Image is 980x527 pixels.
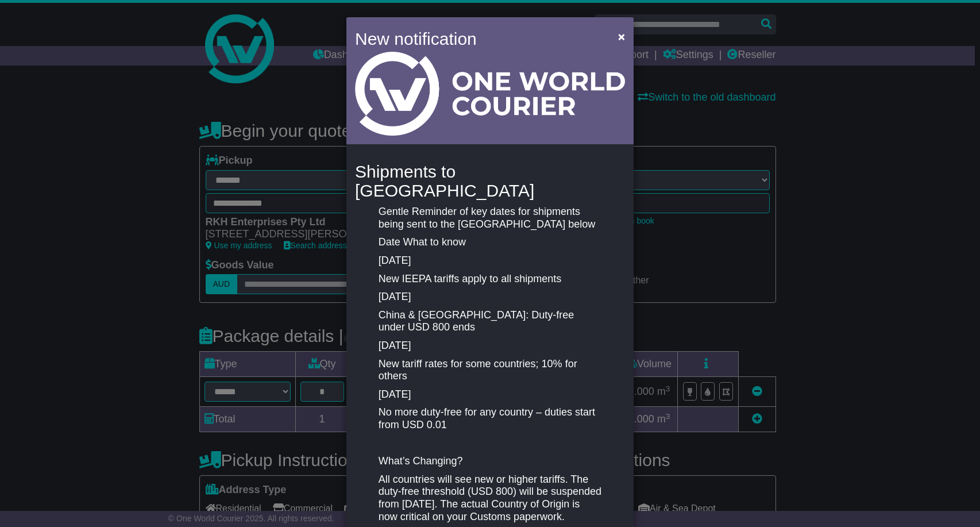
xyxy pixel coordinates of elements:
[379,474,601,523] p: All countries will see new or higher tariffs. The duty-free threshold (USD 800) will be suspended...
[355,52,625,136] img: Light
[379,255,601,267] p: [DATE]
[379,236,601,249] p: Date What to know
[379,358,601,383] p: New tariff rates for some countries; 10% for others
[379,206,601,230] p: Gentle Reminder of key dates for shipments being sent to the [GEOGRAPHIC_DATA] below
[355,26,601,52] h4: New notification
[379,455,601,468] p: What’s Changing?
[379,273,601,286] p: New IEEPA tariffs apply to all shipments
[612,25,631,48] button: Close
[379,309,601,334] p: China & [GEOGRAPHIC_DATA]: Duty-free under USD 800 ends
[618,30,625,43] span: ×
[379,406,601,431] p: No more duty-free for any country – duties start from USD 0.01
[379,340,601,352] p: [DATE]
[379,291,601,303] p: [DATE]
[379,388,601,401] p: [DATE]
[355,162,625,200] h4: Shipments to [GEOGRAPHIC_DATA]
